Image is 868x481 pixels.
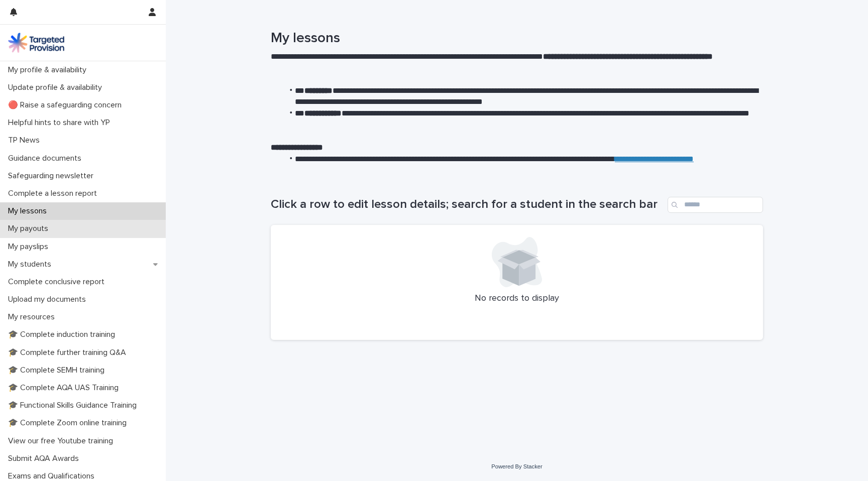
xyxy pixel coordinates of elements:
[4,83,110,92] p: Update profile & availability
[271,30,763,47] h1: My lessons
[4,383,127,393] p: 🎓 Complete AQA UAS Training
[4,189,105,198] p: Complete a lesson report
[4,312,63,322] p: My resources
[491,463,542,469] a: Powered By Stacker
[283,293,751,304] p: No records to display
[4,401,145,410] p: 🎓 Functional Skills Guidance Training
[8,33,64,53] img: M5nRWzHhSzIhMunXDL62
[4,330,123,339] p: 🎓 Complete induction training
[4,471,102,481] p: Exams and Qualifications
[4,224,56,233] p: My payouts
[4,242,56,252] p: My payslips
[4,154,89,163] p: Guidance documents
[4,295,94,304] p: Upload my documents
[271,197,664,212] h1: Click a row to edit lesson details; search for a student in the search bar
[4,206,55,216] p: My lessons
[668,197,763,213] input: Search
[4,65,94,75] p: My profile & availability
[4,277,113,287] p: Complete conclusive report
[4,454,87,463] p: Submit AQA Awards
[4,118,118,128] p: Helpful hints to share with YP
[4,366,113,375] p: 🎓 Complete SEMH training
[4,348,134,357] p: 🎓 Complete further training Q&A
[4,171,101,181] p: Safeguarding newsletter
[4,436,121,446] p: View our free Youtube training
[4,260,59,269] p: My students
[4,100,130,110] p: 🔴 Raise a safeguarding concern
[4,418,135,428] p: 🎓 Complete Zoom online training
[4,136,48,145] p: TP News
